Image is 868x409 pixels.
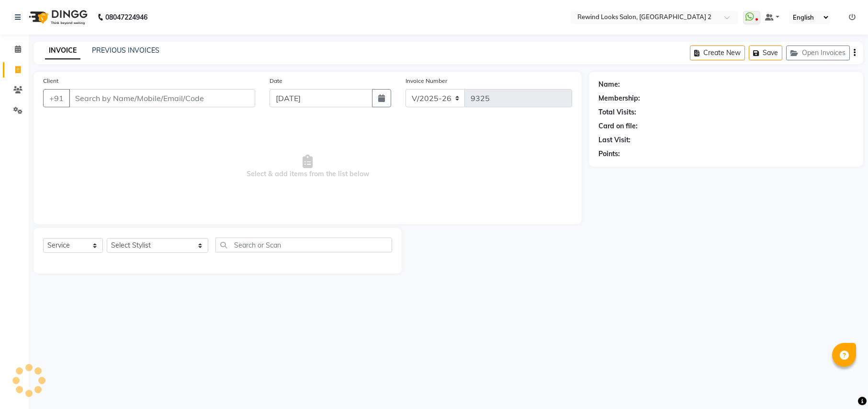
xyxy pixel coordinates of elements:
button: Create New [690,45,745,60]
span: Select & add items from the list below [43,119,572,215]
img: logo [24,4,90,31]
label: Date [270,77,282,85]
label: Client [43,77,58,85]
button: Open Invoices [786,45,850,60]
div: Name: [598,80,620,90]
div: Points: [598,149,620,159]
div: Total Visits: [598,107,636,117]
input: Search by Name/Mobile/Email/Code [69,89,255,107]
input: Search or Scan [215,238,392,252]
iframe: chat widget [828,371,858,399]
label: Invoice Number [406,77,447,85]
div: Membership: [598,93,640,103]
button: Save [749,45,782,60]
a: INVOICE [45,42,80,59]
div: Last Visit: [598,135,631,145]
b: 08047224946 [105,4,147,31]
button: +91 [43,89,70,107]
a: PREVIOUS INVOICES [92,46,159,55]
div: Card on file: [598,121,638,131]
